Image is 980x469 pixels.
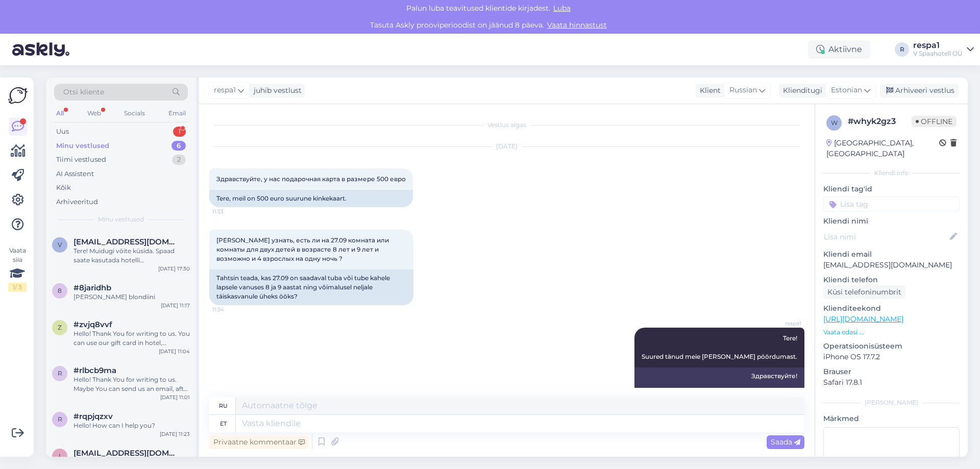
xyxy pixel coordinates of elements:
p: [EMAIL_ADDRESS][DOMAIN_NAME] [823,260,960,270]
p: Kliendi telefon [823,275,960,285]
div: Tere! Muidugi võite küsida. Spaad saate kasutada hotelli sisseregistreerimisest kuni väljaregistr... [73,246,190,265]
div: [DATE] 11:04 [159,348,190,355]
div: V Spaahotell OÜ [913,50,963,58]
div: Kõik [56,183,71,193]
div: [DATE] [209,142,804,151]
span: #zvjq8vvf [73,320,112,329]
span: Estonian [831,85,862,96]
input: Lisa tag [823,196,960,212]
div: Uus [56,127,69,137]
div: Tere, meil on 500 euro suurune kinkekaart. [209,190,413,207]
p: Klienditeekond [823,303,960,314]
div: Tiimi vestlused [56,155,106,165]
a: Vaata hinnastust [544,20,610,30]
div: Web [85,107,103,120]
span: 11:33 [212,208,251,215]
span: #rlbcb9ma [73,366,116,375]
span: v [58,241,62,249]
div: 1 [173,127,186,137]
div: Vaata siia [8,246,27,292]
div: [DATE] 11:17 [161,302,190,309]
a: respa1V Spaahotell OÜ [913,41,974,58]
span: Russian [729,85,757,96]
div: et [220,415,227,432]
div: Klienditugi [779,85,822,96]
div: [PERSON_NAME] [823,398,960,407]
span: respa1 [763,319,801,327]
div: [DATE] 17:30 [158,265,190,273]
div: Email [166,107,188,120]
p: Brauser [823,366,960,377]
div: Hello! Thank You for writing to us. You can use our gift card in hotel, restaurant, cafe and even... [73,329,190,348]
span: Luba [550,4,574,13]
div: Küsi telefoninumbrit [823,285,905,299]
input: Lisa nimi [824,231,948,242]
span: Minu vestlused [98,215,144,224]
span: viorikakugal@mail.ru [73,237,180,246]
div: [PERSON_NAME] blondiini [73,292,190,302]
div: 6 [171,141,186,151]
p: Kliendi nimi [823,216,960,227]
div: juhib vestlust [250,85,302,96]
div: [DATE] 11:01 [160,393,190,401]
span: Saada [771,437,800,447]
span: r [58,415,62,423]
span: Здравствуйте, у нас подарочная карта в размере 500 евро [216,175,406,183]
span: i [59,452,61,460]
div: Vestlus algas [209,120,804,130]
span: #8jaridhb [73,283,111,292]
div: AI Assistent [56,169,94,179]
div: Здравствуйте! Большое спасибо, что связались с нами. [634,367,804,403]
div: Privaatne kommentaar [209,435,309,449]
div: Arhiveeritud [56,197,98,207]
div: [DATE] 11:23 [160,430,190,438]
span: #rqpjqzxv [73,412,113,421]
div: 1 / 3 [8,283,27,292]
div: Arhiveeri vestlus [880,84,959,97]
span: info@vspahotel.ee [73,449,180,458]
p: iPhone OS 17.7.2 [823,352,960,362]
div: Socials [122,107,147,120]
div: Klient [696,85,721,96]
a: [URL][DOMAIN_NAME] [823,314,903,324]
div: Tahtsin teada, kas 27.09 on saadaval tuba või tube kahele lapsele vanuses 8 ja 9 aastat ning võim... [209,269,413,305]
div: All [54,107,66,120]
div: Hello! How can I help you? [73,421,190,430]
img: Askly Logo [8,86,28,105]
div: Aktiivne [808,40,870,59]
p: Märkmed [823,413,960,424]
p: Safari 17.8.1 [823,377,960,388]
div: R [895,42,909,57]
span: 8 [58,287,62,294]
span: [PERSON_NAME] узнать, есть ли на 27.09 комната или комнаты для двух детей в возрасте 8 лет и 9 ле... [216,236,390,262]
p: Kliendi email [823,249,960,260]
span: r [58,369,62,377]
div: Minu vestlused [56,141,109,151]
p: Operatsioonisüsteem [823,341,960,352]
span: Otsi kliente [63,87,104,97]
div: [GEOGRAPHIC_DATA], [GEOGRAPHIC_DATA] [826,138,939,159]
div: # whyk2gz3 [848,115,912,128]
div: respa1 [913,41,963,50]
div: Kliendi info [823,168,960,178]
span: respa1 [214,85,236,96]
div: Hello! Thank You for writing to us. Maybe You can send us an email, after that I can send it to o... [73,375,190,393]
div: 2 [172,155,186,165]
span: z [58,324,62,331]
p: Vaata edasi ... [823,328,960,337]
p: Kliendi tag'id [823,184,960,194]
span: Offline [912,116,957,127]
span: w [831,119,838,127]
span: 11:34 [212,306,251,313]
div: ru [219,397,228,414]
